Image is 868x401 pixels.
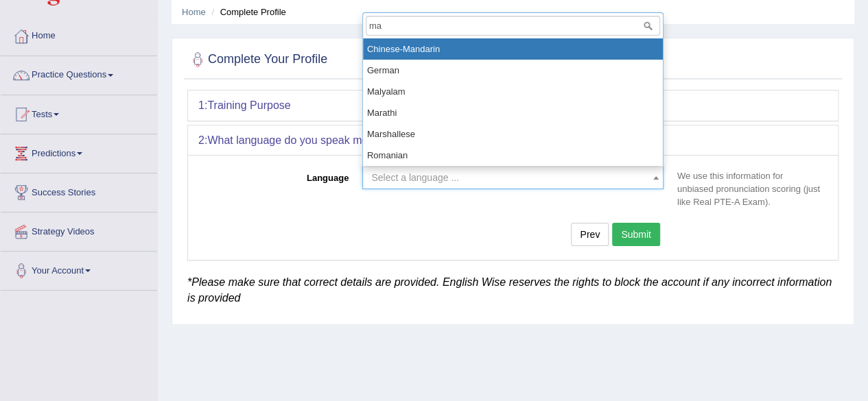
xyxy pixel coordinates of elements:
[363,123,663,145] li: Marshallese
[363,102,663,123] li: Marathi
[1,134,157,169] a: Predictions
[1,212,157,247] a: Strategy Videos
[612,223,660,246] button: Submit
[208,5,285,19] li: Complete Profile
[1,173,157,208] a: Success Stories
[363,38,663,60] li: Chinese-Mandarin
[363,145,663,166] li: Romanian
[371,172,459,183] span: Select a language ...
[198,166,355,184] label: Language
[1,56,157,90] a: Practice Questions
[207,99,290,111] b: Training Purpose
[1,17,157,51] a: Home
[187,49,327,70] h2: Complete Your Profile
[571,223,609,246] button: Prev
[207,134,433,146] b: What language do you speak mostly at home?
[188,125,838,156] div: 2:
[670,169,828,208] p: We use this information for unbiased pronunciation scoring (just like Real PTE-A Exam).
[188,90,838,121] div: 1:
[363,60,663,81] li: German
[363,81,663,102] li: Malyalam
[182,7,206,17] a: Home
[1,252,157,286] a: Your Account
[1,95,157,130] a: Tests
[187,276,832,304] em: *Please make sure that correct details are provided. English Wise reserves the rights to block th...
